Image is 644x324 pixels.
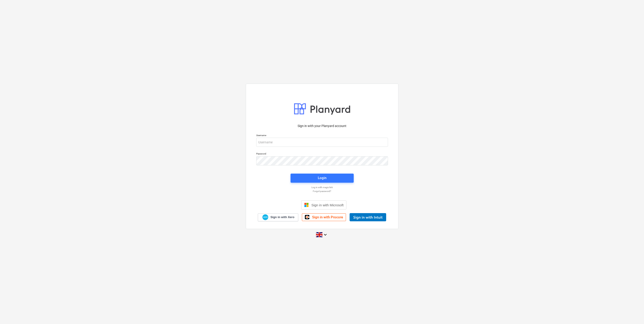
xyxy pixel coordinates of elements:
p: Sign in with your Planyard account [256,124,388,128]
input: Username [256,138,388,147]
div: Login [318,175,326,181]
a: Log in with magic link [254,186,390,189]
img: Microsoft logo [304,203,309,207]
a: Sign in with Xero [258,213,298,221]
span: Sign in with Xero [270,215,294,219]
span: Sign in with Procore [312,215,343,219]
span: Sign in with Microsoft [311,203,344,207]
p: Password [256,152,388,156]
p: Username [256,134,388,138]
a: Sign in with Procore [302,213,346,221]
a: Forgot password? [254,190,390,193]
img: Xero logo [262,214,268,220]
button: Login [291,174,354,183]
i: keyboard_arrow_down [323,232,328,237]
